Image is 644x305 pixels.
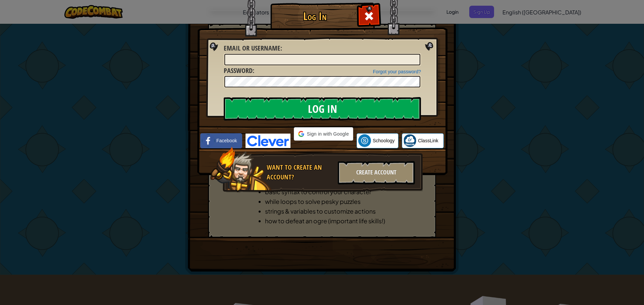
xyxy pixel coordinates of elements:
h1: Log In [272,10,358,22]
span: Schoology [373,137,394,144]
label: : [224,66,254,76]
img: classlink-logo-small.png [404,134,416,147]
a: Forgot your password? [373,69,421,74]
iframe: Sign in with Google Button [290,140,357,155]
input: Log In [224,97,421,121]
label: : [224,44,282,53]
span: Sign in with Google [307,131,349,137]
div: Create Account [338,161,415,184]
img: schoology.png [358,134,371,147]
span: Email or Username [224,44,280,53]
span: Password [224,66,253,75]
img: clever-logo-blue.png [246,134,290,148]
div: Sign in with Google [294,127,353,141]
span: Facebook [216,137,237,144]
div: Want to create an account? [267,163,334,182]
span: ClassLink [418,137,438,144]
img: facebook_small.png [202,134,215,147]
